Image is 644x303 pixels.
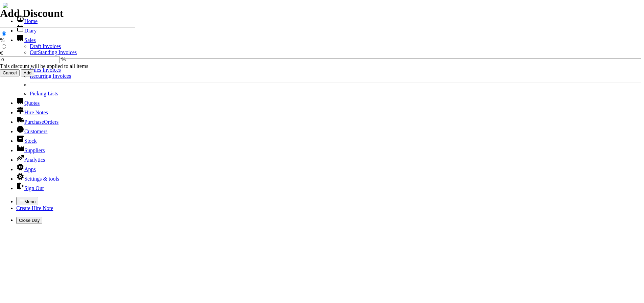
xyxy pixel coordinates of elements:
a: Create Hire Note [16,205,53,211]
a: Hire Notes [16,110,48,115]
li: Suppliers [16,144,641,154]
li: Hire Notes [16,106,641,116]
ul: Sales [16,43,641,97]
a: Sign Out [16,185,44,191]
a: Customers [16,129,47,134]
a: Analytics [16,157,45,163]
button: Menu [16,197,38,205]
a: Settings & tools [16,176,59,182]
a: Apps [16,166,36,172]
button: Close Day [16,217,42,224]
li: Sales [16,34,641,97]
a: Quotes [16,100,40,106]
a: Picking Lists [30,91,58,96]
a: Stock [16,138,37,144]
span: % [61,56,66,62]
a: Suppliers [16,147,45,153]
input: Add [21,69,34,76]
input: % [2,31,6,36]
a: PurchaseOrders [16,119,58,125]
li: Stock [16,135,641,144]
input: € [2,44,6,49]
